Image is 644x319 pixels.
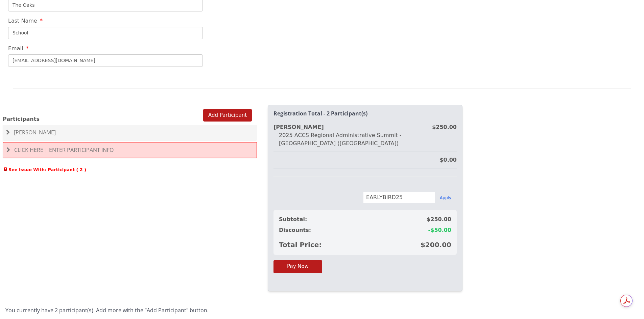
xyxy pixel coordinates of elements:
h4: You currently have 2 participant(s). Add more with the “Add Participant" button. [5,308,639,314]
span: Subtotal: [279,215,307,223]
span: Total Price: [279,240,321,249]
span: Discounts: [279,226,311,234]
button: Pay Now [273,260,322,273]
input: Email [8,54,203,67]
span: Email [8,45,23,52]
span: Click Here | Enter Participant Info [14,146,114,154]
button: Add Participant [203,109,252,122]
button: Apply [440,195,451,201]
h2: Registration Total - 2 Participant(s) [273,111,457,117]
span: $250.00 [427,215,451,223]
strong: [PERSON_NAME] [273,124,324,130]
span: See Issue With: Participant ( 2 ) [3,166,257,173]
span: [PERSON_NAME] [14,129,56,136]
div: 2025 ACCS Regional Administrative Summit - [GEOGRAPHIC_DATA] ([GEOGRAPHIC_DATA]) [273,131,457,148]
span: $200.00 [421,240,451,249]
div: $250.00 [432,123,457,131]
span: -$50.00 [428,226,451,234]
div: $0.00 [439,156,457,164]
span: Last Name [8,18,37,24]
span: Participants [3,116,40,122]
input: Last Name [8,27,203,39]
input: Enter discount code [363,192,435,203]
